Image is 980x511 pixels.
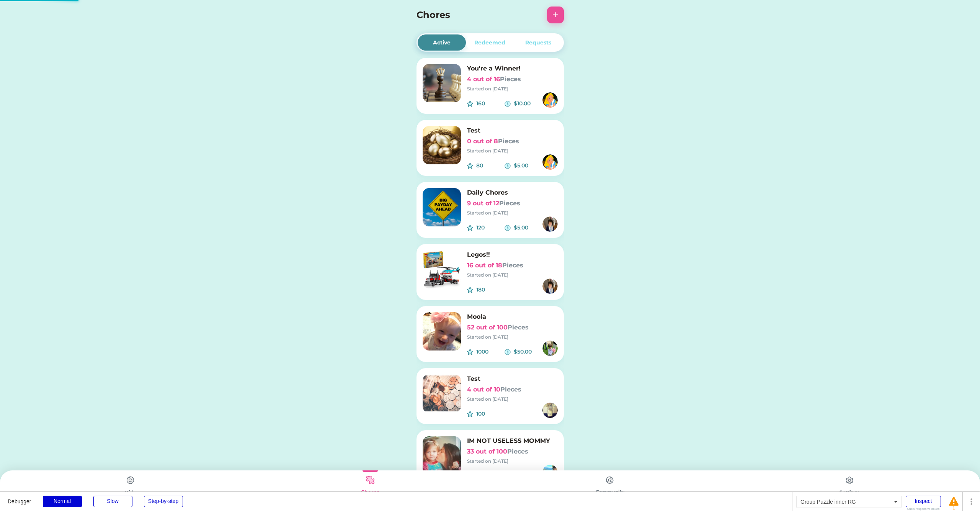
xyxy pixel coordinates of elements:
[542,154,558,170] img: https%3A%2F%2F1dfc823d71cc564f25c7cc035732a2d8.cdn.bubble.io%2Ff1664636872455x488399594045319900%...
[796,496,902,508] div: Group Puzzle inner RG
[467,447,558,456] h6: 33 out of 100
[547,7,564,23] button: +
[467,250,558,259] h6: Legos!!
[467,385,558,394] h6: 4 out of 10
[499,200,520,207] font: Pieces
[476,286,505,294] div: 180
[467,436,558,445] h6: IM NOT USELESS MOMMY
[730,489,969,496] div: Settings
[542,216,558,232] img: https%3A%2F%2F1dfc823d71cc564f25c7cc035732a2d8.cdn.bubble.io%2Ff1616968371415x852944174215011200%...
[423,436,461,475] img: image.png
[11,489,250,496] div: Kids
[542,465,558,480] img: https%3A%2F%2F1dfc823d71cc564f25c7cc035732a2d8.cdn.bubble.io%2Ff1616968497993x363753106543327040%...
[467,101,473,107] img: interface-favorite-star--reward-rating-rate-social-star-media-favorite-like-stars.svg
[467,225,473,231] img: interface-favorite-star--reward-rating-rate-social-star-media-favorite-like-stars.svg
[43,496,82,507] div: Normal
[467,312,558,321] h6: Moola
[502,262,523,269] font: Pieces
[467,287,473,293] img: interface-favorite-star--reward-rating-rate-social-star-media-favorite-like-stars.svg
[542,92,558,108] img: https%3A%2F%2F1dfc823d71cc564f25c7cc035732a2d8.cdn.bubble.io%2Ff1664636872455x488399594045319900%...
[467,261,558,270] h6: 16 out of 18
[906,508,941,511] div: Show responsive boxes
[250,488,490,496] div: Chores
[490,488,730,495] div: Community
[505,349,511,355] img: money-cash-dollar-coin--accounting-billing-payment-cash-coin-currency-money-finance.svg
[467,272,558,278] div: Started on [DATE]
[500,386,521,393] font: Pieces
[476,162,505,170] div: 80
[467,374,558,383] h6: Test
[423,374,461,413] img: image.png
[144,496,183,507] div: Step-by-step
[423,126,461,164] img: image.png
[467,85,558,92] div: Started on [DATE]
[474,39,505,47] div: Redeemed
[514,224,542,232] div: $5.00
[949,506,959,510] div: 1
[500,75,521,83] font: Pieces
[467,411,473,417] img: interface-favorite-star--reward-rating-rate-social-star-media-favorite-like-stars.svg
[467,126,558,135] h6: Test
[525,39,551,47] div: Requests
[423,188,461,226] img: image.png
[542,278,558,294] img: https%3A%2F%2F1dfc823d71cc564f25c7cc035732a2d8.cdn.bubble.io%2Ff1616968371415x852944174215011200%...
[467,75,558,84] h6: 4 out of 16
[602,473,617,488] img: type%3Dchores%2C%20state%3Ddefault.svg
[93,496,132,507] div: Slow
[423,312,461,350] img: image.png
[505,225,511,231] img: money-cash-dollar-coin--accounting-billing-payment-cash-coin-currency-money-finance.svg
[514,162,542,170] div: $5.00
[467,458,558,465] div: Started on [DATE]
[542,341,558,356] img: https%3A%2F%2F1dfc823d71cc564f25c7cc035732a2d8.cdn.bubble.io%2Ff1714619077331x788558282052566800%...
[514,348,542,356] div: $50.00
[467,163,473,169] img: interface-favorite-star--reward-rating-rate-social-star-media-favorite-like-stars.svg
[123,473,138,488] img: type%3Dchores%2C%20state%3Ddefault.svg
[467,349,473,355] img: interface-favorite-star--reward-rating-rate-social-star-media-favorite-like-stars.svg
[542,403,558,418] img: https%3A%2F%2F1dfc823d71cc564f25c7cc035732a2d8.cdn.bubble.io%2Ff1693415478405x732967497007042800%...
[507,448,528,455] font: Pieces
[476,410,505,418] div: 100
[842,473,857,488] img: type%3Dchores%2C%20state%3Ddefault.svg
[906,496,941,507] div: Inspect
[476,348,505,356] div: 1000
[416,8,543,22] h4: Chores
[514,100,542,108] div: $10.00
[467,188,558,197] h6: Daily Chores
[476,100,505,108] div: 160
[505,163,511,169] img: money-cash-dollar-coin--accounting-billing-payment-cash-coin-currency-money-finance.svg
[467,64,558,73] h6: You're a Winner!
[476,224,505,232] div: 120
[467,323,558,332] h6: 52 out of 100
[505,101,511,107] img: money-cash-dollar-coin--accounting-billing-payment-cash-coin-currency-money-finance.svg
[508,324,529,331] font: Pieces
[423,64,461,102] img: image.png
[498,138,519,145] font: Pieces
[467,396,558,403] div: Started on [DATE]
[467,210,558,216] div: Started on [DATE]
[467,199,558,208] h6: 9 out of 12
[467,137,558,146] h6: 0 out of 8
[8,492,31,504] div: Debugger
[423,250,461,288] img: image.png
[467,147,558,154] div: Started on [DATE]
[363,473,378,488] img: type%3Dkids%2C%20state%3Dselected.svg
[433,39,451,47] div: Active
[467,334,558,341] div: Started on [DATE]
